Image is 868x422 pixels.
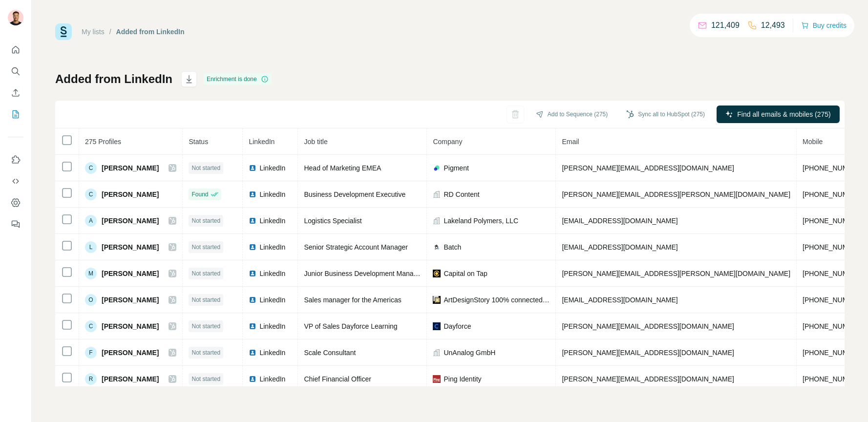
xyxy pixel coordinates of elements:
[8,172,23,190] button: Use Surfe API
[102,269,159,278] span: [PERSON_NAME]
[85,347,97,359] div: F
[801,19,847,32] button: Buy credits
[562,217,677,225] span: [EMAIL_ADDRESS][DOMAIN_NAME]
[444,269,487,278] span: Capital on Tap
[444,295,550,305] span: ArtDesignStory 100% connected & FANarZONE (« The Netflix of AR & AI experience »)
[619,107,712,122] button: Sync all to HubSpot (275)
[803,349,864,357] span: [PHONE_NUMBER]
[304,190,405,198] span: Business Development Executive
[102,163,159,173] span: [PERSON_NAME]
[8,151,23,169] button: Use Surfe on LinkedIn
[444,348,495,358] span: UnAnalog GmbH
[191,348,220,357] span: Not started
[259,163,285,173] span: LinkedIn
[249,217,256,225] img: LinkedIn logo
[8,10,23,25] img: Avatar
[8,41,23,59] button: Quick start
[304,270,423,277] span: Junior Business Development Manager
[737,109,830,119] span: Find all emails & mobiles (275)
[102,295,159,305] span: [PERSON_NAME]
[444,321,471,331] span: Dayforce
[249,375,256,383] img: LinkedIn logo
[55,71,172,87] h1: Added from LinkedIn
[803,296,864,304] span: [PHONE_NUMBER]
[304,322,397,330] span: VP of Sales Dayforce Learning
[249,349,256,357] img: LinkedIn logo
[8,215,23,233] button: Feedback
[55,23,72,40] img: Surfe Logo
[717,105,840,123] button: Find all emails & mobiles (275)
[433,296,441,304] img: company-logo
[562,296,677,304] span: [EMAIL_ADDRESS][DOMAIN_NAME]
[803,190,864,198] span: [PHONE_NUMBER]
[304,296,401,304] span: Sales manager for the Americas
[761,20,785,31] p: 12,493
[259,269,285,278] span: LinkedIn
[191,243,220,252] span: Not started
[803,270,864,277] span: [PHONE_NUMBER]
[259,374,285,384] span: LinkedIn
[204,73,272,85] div: Enrichment is done
[444,216,518,226] span: Lakeland Polymers, LLC
[803,217,864,225] span: [PHONE_NUMBER]
[444,190,479,199] span: RD Content
[711,20,740,31] p: 121,409
[249,296,256,304] img: LinkedIn logo
[259,348,285,358] span: LinkedIn
[85,215,97,227] div: A
[433,375,441,383] img: company-logo
[562,349,734,357] span: [PERSON_NAME][EMAIL_ADDRESS][DOMAIN_NAME]
[304,243,407,251] span: Senior Strategic Account Manager
[85,138,121,146] span: 275 Profiles
[8,84,23,102] button: Enrich CSV
[8,194,23,211] button: Dashboard
[85,189,97,200] div: C
[116,27,185,37] div: Added from LinkedIn
[85,162,97,174] div: C
[102,216,159,226] span: [PERSON_NAME]
[191,375,220,383] span: Not started
[803,243,864,251] span: [PHONE_NUMBER]
[562,375,734,383] span: [PERSON_NAME][EMAIL_ADDRESS][DOMAIN_NAME]
[444,242,461,252] span: Batch
[85,241,97,253] div: L
[249,322,256,330] img: LinkedIn logo
[433,164,441,172] img: company-logo
[191,322,220,331] span: Not started
[433,322,441,330] img: company-logo
[102,321,159,331] span: [PERSON_NAME]
[259,190,285,199] span: LinkedIn
[562,270,790,277] span: [PERSON_NAME][EMAIL_ADDRESS][PERSON_NAME][DOMAIN_NAME]
[433,138,462,146] span: Company
[189,138,208,146] span: Status
[249,190,256,198] img: LinkedIn logo
[8,105,23,123] button: My lists
[529,107,614,122] button: Add to Sequence (275)
[304,164,381,172] span: Head of Marketing EMEA
[433,270,441,277] img: company-logo
[803,322,864,330] span: [PHONE_NUMBER]
[85,373,97,385] div: R
[304,375,371,383] span: Chief Financial Officer
[249,270,256,277] img: LinkedIn logo
[191,164,220,172] span: Not started
[82,28,105,36] a: My lists
[562,243,677,251] span: [EMAIL_ADDRESS][DOMAIN_NAME]
[249,243,256,251] img: LinkedIn logo
[191,269,220,278] span: Not started
[102,242,159,252] span: [PERSON_NAME]
[249,164,256,172] img: LinkedIn logo
[304,217,361,225] span: Logistics Specialist
[562,322,734,330] span: [PERSON_NAME][EMAIL_ADDRESS][DOMAIN_NAME]
[102,374,159,384] span: [PERSON_NAME]
[102,190,159,199] span: [PERSON_NAME]
[259,321,285,331] span: LinkedIn
[304,349,356,357] span: Scale Consultant
[259,295,285,305] span: LinkedIn
[259,242,285,252] span: LinkedIn
[444,374,481,384] span: Ping Identity
[191,216,220,225] span: Not started
[249,138,275,146] span: LinkedIn
[102,348,159,358] span: [PERSON_NAME]
[562,164,734,172] span: [PERSON_NAME][EMAIL_ADDRESS][DOMAIN_NAME]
